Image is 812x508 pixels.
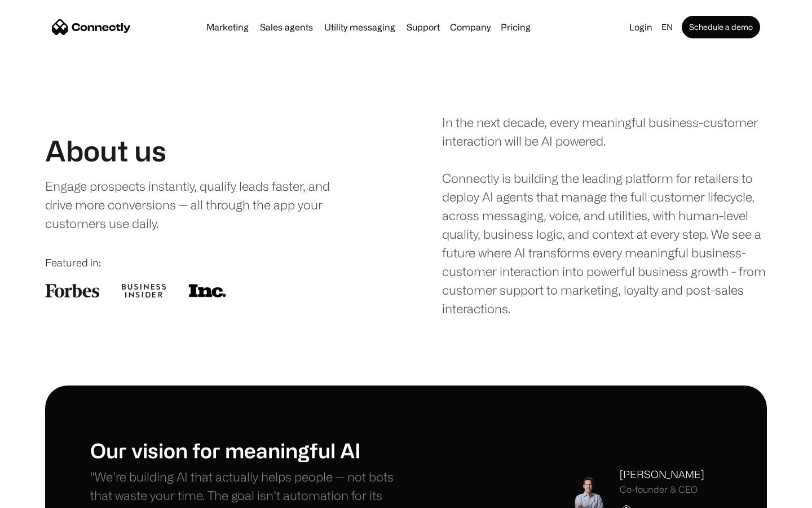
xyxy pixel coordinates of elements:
a: Marketing [202,23,253,32]
div: [PERSON_NAME] [620,467,704,482]
a: Sales agents [255,23,317,32]
div: Featured in: [45,255,370,270]
div: en [661,19,673,35]
div: In the next decade, every meaningful business-customer interaction will be AI powered. Connectly ... [442,113,767,318]
div: Co-founder & CEO [620,484,704,495]
a: Support [402,23,444,32]
h1: Our vision for meaningful AI [90,438,406,462]
a: Schedule a demo [682,16,760,38]
a: Utility messaging [320,23,400,32]
div: Engage prospects instantly, qualify leads faster, and drive more conversions — all through the ap... [45,177,354,233]
a: Login [625,19,657,35]
a: Pricing [496,23,535,32]
h1: About us [45,134,166,168]
ul: Language list [23,488,68,504]
aside: Language selected: English [11,487,68,504]
div: Company [450,19,491,35]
